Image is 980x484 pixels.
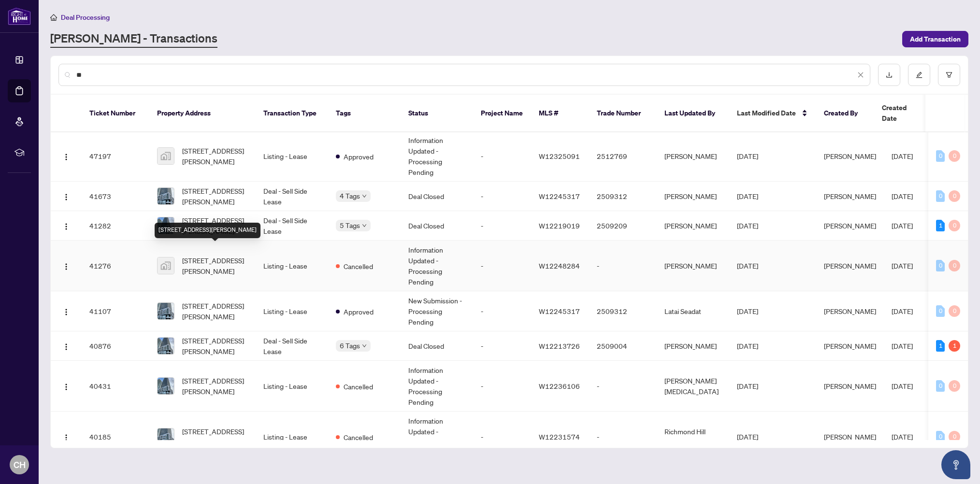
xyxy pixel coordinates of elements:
[401,331,473,361] td: Deal Closed
[657,211,729,241] td: [PERSON_NAME]
[340,220,360,231] span: 5 Tags
[158,338,174,354] img: thumbnail-img
[949,260,960,271] div: 0
[589,131,657,182] td: 2512769
[473,241,531,291] td: -
[737,152,758,160] span: [DATE]
[62,308,70,316] img: Logo
[539,221,580,230] span: W12219019
[737,432,758,441] span: [DATE]
[910,31,961,47] span: Add Transaction
[158,148,174,164] img: thumbnail-img
[949,340,960,352] div: 1
[657,182,729,211] td: [PERSON_NAME]
[936,190,945,202] div: 0
[401,95,473,132] th: Status
[737,192,758,200] span: [DATE]
[473,412,531,462] td: -
[737,108,796,118] span: Last Modified Date
[657,331,729,361] td: [PERSON_NAME]
[155,223,260,238] div: [STREET_ADDRESS][PERSON_NAME]
[539,432,580,441] span: W12231574
[82,361,149,412] td: 40431
[256,412,328,462] td: Listing - Lease
[892,307,913,315] span: [DATE]
[892,261,913,270] span: [DATE]
[62,223,70,230] img: Logo
[892,432,913,441] span: [DATE]
[892,342,913,350] span: [DATE]
[949,190,960,202] div: 0
[737,261,758,270] span: [DATE]
[58,378,74,394] button: Logo
[401,131,473,182] td: Information Updated - Processing Pending
[824,342,876,350] span: [PERSON_NAME]
[892,382,913,390] span: [DATE]
[589,361,657,412] td: -
[82,182,149,211] td: 41673
[256,182,328,211] td: Deal - Sell Side Lease
[816,95,874,132] th: Created By
[657,361,729,412] td: [PERSON_NAME][MEDICAL_DATA]
[824,152,876,160] span: [PERSON_NAME]
[256,131,328,182] td: Listing - Lease
[58,148,74,164] button: Logo
[256,95,328,132] th: Transaction Type
[158,217,174,234] img: thumbnail-img
[936,380,945,392] div: 0
[158,428,174,445] img: thumbnail-img
[58,218,74,233] button: Logo
[589,331,657,361] td: 2509004
[657,95,729,132] th: Last Updated By
[539,342,580,350] span: W12213726
[14,458,26,471] span: CH
[949,150,960,162] div: 0
[340,340,360,351] span: 6 Tags
[824,192,876,200] span: [PERSON_NAME]
[182,215,248,236] span: [STREET_ADDRESS][PERSON_NAME]
[182,255,248,276] span: [STREET_ADDRESS][PERSON_NAME]
[256,211,328,241] td: Deal - Sell Side Lease
[401,211,473,241] td: Deal Closed
[882,102,922,124] span: Created Date
[344,381,373,392] span: Cancelled
[328,95,401,132] th: Tags
[62,343,70,351] img: Logo
[62,434,70,441] img: Logo
[82,241,149,291] td: 41276
[589,241,657,291] td: -
[8,7,31,25] img: logo
[62,383,70,391] img: Logo
[539,152,580,160] span: W12325091
[473,95,531,132] th: Project Name
[936,150,945,162] div: 0
[182,300,248,322] span: [STREET_ADDRESS][PERSON_NAME]
[182,375,248,397] span: [STREET_ADDRESS][PERSON_NAME]
[344,432,373,442] span: Cancelled
[401,182,473,211] td: Deal Closed
[58,303,74,319] button: Logo
[256,331,328,361] td: Deal - Sell Side Lease
[256,291,328,331] td: Listing - Lease
[362,223,367,228] span: down
[936,260,945,271] div: 0
[589,95,657,132] th: Trade Number
[344,261,373,271] span: Cancelled
[58,258,74,273] button: Logo
[892,152,913,160] span: [DATE]
[892,221,913,230] span: [DATE]
[62,153,70,161] img: Logo
[916,71,922,78] span: edit
[539,307,580,315] span: W12245317
[82,331,149,361] td: 40876
[473,211,531,241] td: -
[58,429,74,444] button: Logo
[657,241,729,291] td: [PERSON_NAME]
[938,64,960,86] button: filter
[737,382,758,390] span: [DATE]
[182,335,248,356] span: [STREET_ADDRESS][PERSON_NAME]
[401,361,473,412] td: Information Updated - Processing Pending
[878,64,900,86] button: download
[182,185,248,207] span: [STREET_ADDRESS][PERSON_NAME]
[737,342,758,350] span: [DATE]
